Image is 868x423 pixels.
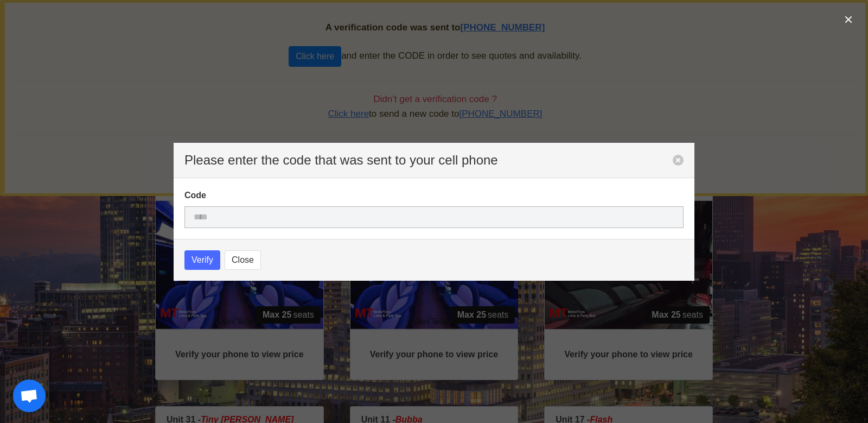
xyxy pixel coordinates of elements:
button: Close [225,250,261,270]
p: Please enter the code that was sent to your cell phone [184,154,673,167]
span: Close [232,254,254,267]
span: Verify [192,254,213,267]
button: Verify [184,250,220,270]
a: Open chat [13,380,46,412]
label: Code [184,189,684,202]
